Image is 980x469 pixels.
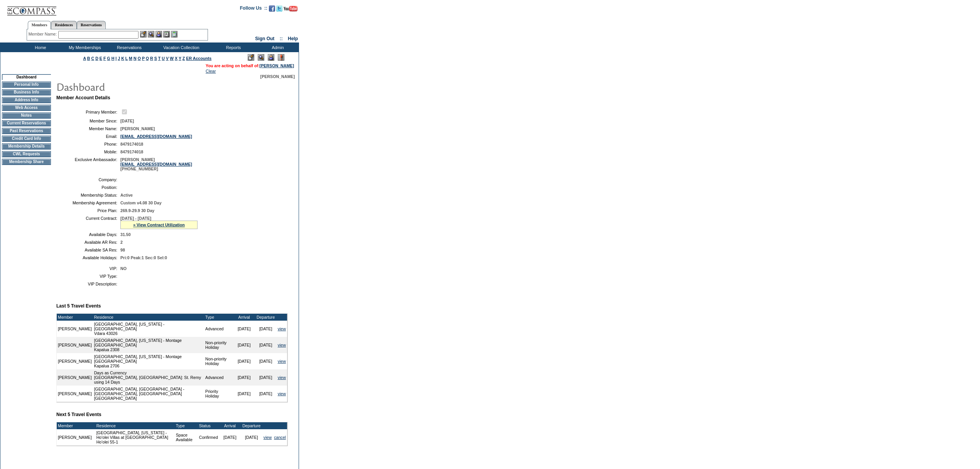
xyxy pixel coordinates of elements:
[59,282,117,286] td: VIP Description:
[155,31,162,37] img: Impersonate
[276,8,282,12] a: Follow us on Twitter
[120,134,192,139] a: [EMAIL_ADDRESS][DOMAIN_NAME]
[93,321,204,337] td: [GEOGRAPHIC_DATA], [US_STATE] - [GEOGRAPHIC_DATA] Vdara 43026
[93,369,204,386] td: Days as Currency [GEOGRAPHIC_DATA], [GEOGRAPHIC_DATA]: St. Remy using 14 Days
[198,429,219,445] td: Confirmed
[112,56,115,61] a: H
[77,21,106,29] a: Reservations
[204,353,233,369] td: Non-priority Holiday
[158,56,161,61] a: T
[28,21,51,29] a: Members
[170,56,174,61] a: W
[150,56,153,61] a: R
[175,56,177,61] a: X
[83,56,86,61] a: A
[2,105,51,111] td: Web Access
[278,391,286,396] a: view
[163,31,170,37] img: Reservations
[2,82,51,88] td: Personal Info
[120,119,134,123] span: [DATE]
[206,63,294,68] span: You are acting on behalf of:
[2,143,51,150] td: Membership Details
[260,63,294,68] a: [PERSON_NAME]
[233,386,255,402] td: [DATE]
[204,386,233,402] td: Priority Holiday
[59,119,117,123] td: Member Since:
[146,56,149,61] a: Q
[138,56,141,61] a: O
[255,36,274,41] a: Sign Out
[106,42,150,52] td: Reservations
[59,248,117,252] td: Available SA Res:
[255,321,277,337] td: [DATE]
[56,303,101,309] b: Last 5 Travel Events
[175,422,198,429] td: Type
[248,54,254,61] img: Edit Mode
[120,142,143,146] span: 8479174018
[93,314,204,321] td: Residence
[179,56,181,61] a: Y
[57,386,93,402] td: [PERSON_NAME]
[59,177,117,182] td: Company:
[255,386,277,402] td: [DATE]
[57,314,93,321] td: Member
[150,42,210,52] td: Vacation Collection
[59,201,117,205] td: Membership Agreement:
[148,31,154,37] img: View
[219,422,241,429] td: Arrival
[233,337,255,353] td: [DATE]
[59,208,117,213] td: Price Plan:
[17,42,62,52] td: Home
[57,369,93,386] td: [PERSON_NAME]
[95,429,175,445] td: [GEOGRAPHIC_DATA], [US_STATE] - Ho'olei Villas at [GEOGRAPHIC_DATA] Ho'olei 55-1
[59,255,117,260] td: Available Holidays:
[204,369,233,386] td: Advanced
[288,36,298,41] a: Help
[129,56,132,61] a: M
[59,150,117,154] td: Mobile:
[95,422,175,429] td: Residence
[121,56,124,61] a: K
[59,216,117,229] td: Current Contract:
[59,266,117,271] td: VIP:
[233,314,255,321] td: Arrival
[240,5,267,14] td: Follow Us ::
[278,343,286,347] a: view
[59,185,117,190] td: Position:
[62,42,106,52] td: My Memberships
[278,54,284,61] img: Log Concern/Member Elevation
[154,56,157,61] a: S
[284,8,297,12] a: Subscribe to our YouTube Channel
[120,201,162,205] span: Custom v4.08 30 Day
[2,89,51,95] td: Business Info
[59,142,117,146] td: Phone:
[57,337,93,353] td: [PERSON_NAME]
[2,136,51,142] td: Credit Card Info
[210,42,255,52] td: Reports
[219,429,241,445] td: [DATE]
[278,326,286,331] a: view
[269,8,275,12] a: Become our fan on Facebook
[57,321,93,337] td: [PERSON_NAME]
[59,134,117,139] td: Email:
[255,369,277,386] td: [DATE]
[162,56,165,61] a: U
[59,193,117,197] td: Membership Status:
[120,240,123,245] span: 2
[118,56,120,61] a: J
[120,157,192,171] span: [PERSON_NAME] [PHONE_NUMBER]
[2,151,51,157] td: CWL Requests
[233,353,255,369] td: [DATE]
[233,321,255,337] td: [DATE]
[255,314,277,321] td: Departure
[182,56,185,61] a: Z
[255,337,277,353] td: [DATE]
[87,56,90,61] a: B
[120,126,155,131] span: [PERSON_NAME]
[107,56,110,61] a: G
[51,21,77,29] a: Residences
[91,56,94,61] a: C
[93,353,204,369] td: [GEOGRAPHIC_DATA], [US_STATE] - Montage [GEOGRAPHIC_DATA] Kapalua 2706
[120,150,143,154] span: 8479174018
[133,223,185,227] a: » View Contract Utilization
